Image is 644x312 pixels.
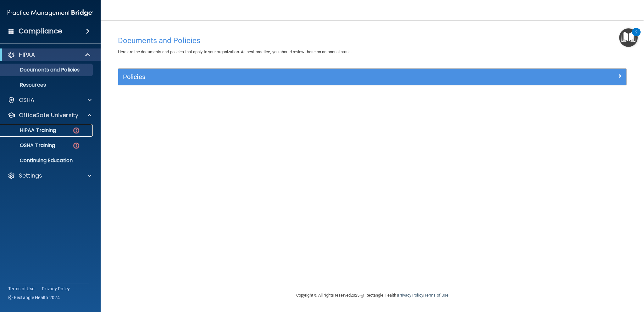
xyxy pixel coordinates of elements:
[8,294,60,301] span: Ⓒ Rectangle Health 2024
[8,286,34,292] a: Terms of Use
[72,142,80,150] img: danger-circle.6113f641.png
[258,285,487,305] div: Copyright © All rights reserved 2025 @ Rectangle Health | |
[4,67,90,73] p: Documents and Policies
[4,157,90,164] p: Continuing Education
[123,73,495,80] h5: Policies
[8,51,91,59] a: HIPAA
[8,111,92,119] a: OfficeSafe University
[8,7,93,19] img: PMB logo
[19,51,35,59] p: HIPAA
[123,72,622,82] a: Policies
[4,142,55,149] p: OSHA Training
[4,82,90,88] p: Resources
[8,172,92,179] a: Settings
[536,268,636,292] iframe: Drift Widget Chat Controller
[4,127,56,133] p: HIPAA Training
[19,172,42,179] p: Settings
[19,96,35,104] p: OSHA
[42,286,70,292] a: Privacy Policy
[635,32,637,40] div: 2
[8,96,92,104] a: OSHA
[118,37,627,45] h4: Documents and Policies
[398,293,423,298] a: Privacy Policy
[619,28,638,47] button: Open Resource Center, 2 new notifications
[72,127,80,134] img: danger-circle.6113f641.png
[19,27,62,36] h4: Compliance
[118,49,352,54] span: Here are the documents and policies that apply to your organization. As best practice, you should...
[19,111,78,119] p: OfficeSafe University
[424,293,448,298] a: Terms of Use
